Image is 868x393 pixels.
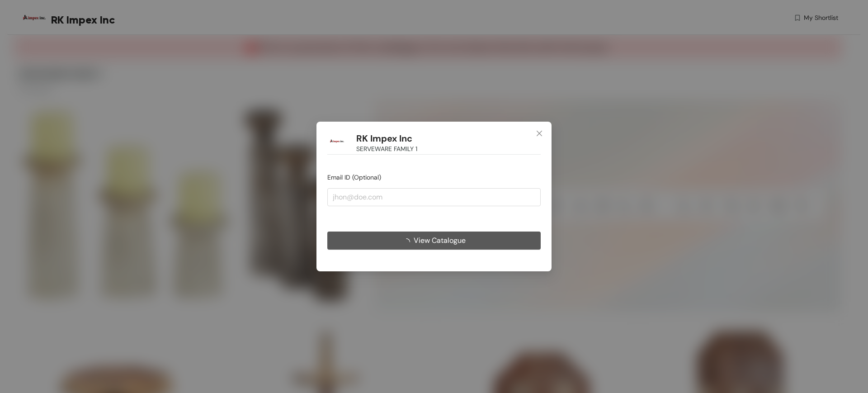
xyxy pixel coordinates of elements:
[527,122,552,146] button: Close
[327,232,541,250] button: View Catalogue
[403,238,414,246] span: loading
[536,130,543,137] span: close
[327,173,381,181] span: Email ID (Optional)
[414,235,466,246] span: View Catalogue
[327,188,541,206] input: jhon@doe.com
[327,133,345,151] img: Buyer Portal
[356,144,417,154] span: SERVEWARE FAMILY 1
[356,133,412,144] h1: RK Impex Inc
